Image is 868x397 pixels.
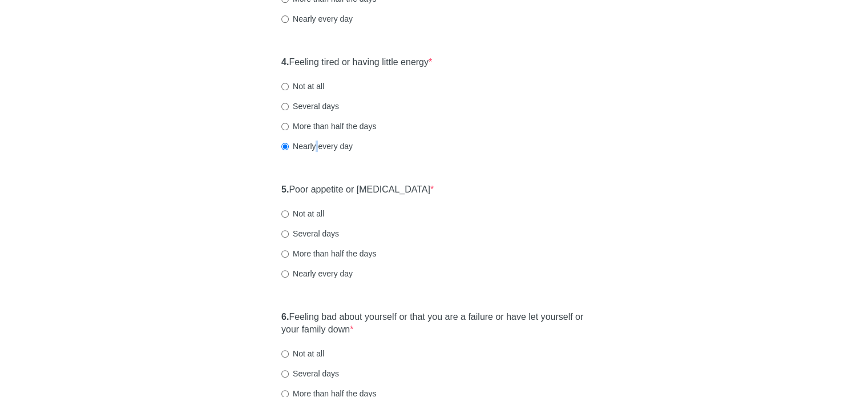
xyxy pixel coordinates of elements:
[281,15,289,23] input: Nearly every day
[281,268,353,279] label: Nearly every day
[281,348,324,359] label: Not at all
[281,350,289,358] input: Not at all
[281,208,324,219] label: Not at all
[281,56,432,69] label: Feeling tired or having little energy
[281,183,434,197] label: Poor appetite or [MEDICAL_DATA]
[281,143,289,150] input: Nearly every day
[281,57,289,67] strong: 4.
[281,370,289,378] input: Several days
[281,312,289,322] strong: 6.
[281,230,289,238] input: Several days
[281,121,376,132] label: More than half the days
[281,250,289,258] input: More than half the days
[281,141,353,152] label: Nearly every day
[281,270,289,278] input: Nearly every day
[281,123,289,130] input: More than half the days
[281,228,339,239] label: Several days
[281,248,376,259] label: More than half the days
[281,368,339,379] label: Several days
[281,103,289,110] input: Several days
[281,83,289,90] input: Not at all
[281,185,289,194] strong: 5.
[281,311,587,337] label: Feeling bad about yourself or that you are a failure or have let yourself or your family down
[281,210,289,218] input: Not at all
[281,13,353,25] label: Nearly every day
[281,81,324,92] label: Not at all
[281,101,339,112] label: Several days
